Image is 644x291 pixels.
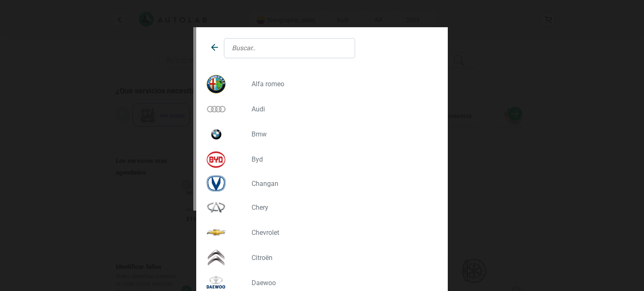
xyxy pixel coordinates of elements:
[252,203,431,211] p: CHERY
[207,75,226,93] img: ALFA ROMEO
[252,155,431,163] p: BYD
[252,254,431,262] p: CITROËN
[252,80,431,88] p: ALFA ROMEO
[207,223,226,242] img: CHEVROLET
[207,100,226,118] img: AUDI
[207,198,226,216] img: CHERY
[207,248,226,267] img: CITROËN
[252,105,431,113] p: AUDI
[252,130,431,138] p: BMW
[207,150,226,169] img: BYD
[207,175,226,192] img: CHANGAN
[224,38,355,58] input: Buscar..
[252,180,431,188] p: CHANGAN
[252,229,431,237] p: CHEVROLET
[252,279,431,287] p: DAEWOO
[207,125,226,144] img: BMW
